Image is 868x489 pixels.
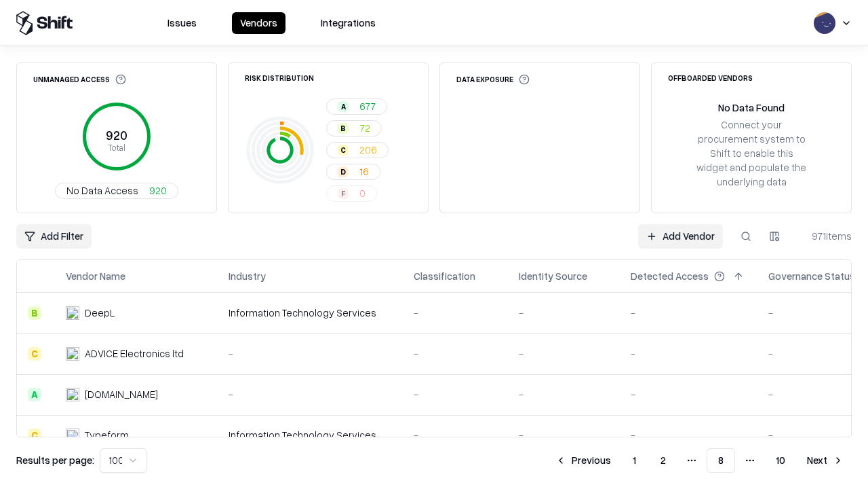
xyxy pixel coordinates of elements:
span: No Data Access [66,183,138,198]
div: C [28,429,41,442]
button: 10 [765,448,796,473]
div: - [519,428,609,442]
button: Integrations [313,12,384,34]
tspan: Total [108,142,125,153]
div: [DOMAIN_NAME] [85,387,158,401]
div: C [28,347,41,361]
nav: pagination [547,448,852,473]
div: - [631,346,747,361]
div: Industry [229,269,266,283]
div: Detected Access [631,269,709,283]
div: A [28,388,41,401]
button: Next [799,448,852,473]
div: Information Technology Services [229,306,392,320]
button: C206 [326,142,389,158]
div: - [414,387,497,401]
div: Risk Distribution [245,74,314,81]
div: 971 items [797,229,852,243]
span: 677 [359,99,376,113]
div: ADVICE Electronics ltd [85,346,184,361]
div: Vendor Name [66,269,125,283]
div: No Data Found [718,101,785,115]
span: 920 [149,183,167,198]
button: D16 [326,164,380,180]
div: - [229,387,392,401]
div: - [631,306,747,320]
div: Classification [414,269,475,283]
div: A [338,101,349,112]
button: 1 [622,448,647,473]
div: - [414,346,497,361]
button: Previous [547,448,619,473]
div: - [229,346,392,361]
img: DeepL [66,306,79,320]
span: 16 [359,164,369,179]
div: B [28,306,41,320]
div: - [519,346,609,361]
button: Vendors [232,12,285,34]
div: Information Technology Services [229,428,392,442]
div: Unmanaged Access [33,74,126,85]
span: 206 [359,143,377,157]
div: - [414,428,497,442]
div: Data Exposure [456,74,530,85]
a: Add Vendor [638,224,723,249]
div: - [631,428,747,442]
div: B [338,123,349,134]
p: Results per page: [16,453,94,467]
div: - [519,306,609,320]
div: Governance Status [768,269,855,283]
div: DeepL [85,306,115,320]
div: Typeform [85,428,129,442]
button: A677 [326,98,387,115]
img: ADVICE Electronics ltd [66,347,79,361]
button: 2 [650,448,677,473]
img: Typeform [66,429,79,442]
div: - [631,387,747,401]
img: cybersafe.co.il [66,388,79,401]
button: No Data Access920 [55,183,178,199]
tspan: 920 [106,128,127,143]
button: Issues [159,12,205,34]
span: 72 [359,121,370,135]
button: 8 [707,448,735,473]
div: D [338,166,349,177]
div: C [338,145,349,156]
div: Connect your procurement system to Shift to enable this widget and populate the underlying data [695,117,808,189]
button: Add Filter [16,224,92,249]
div: Offboarded Vendors [668,74,753,81]
div: - [519,387,609,401]
div: Identity Source [519,269,587,283]
div: - [414,306,497,320]
button: B72 [326,120,382,137]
